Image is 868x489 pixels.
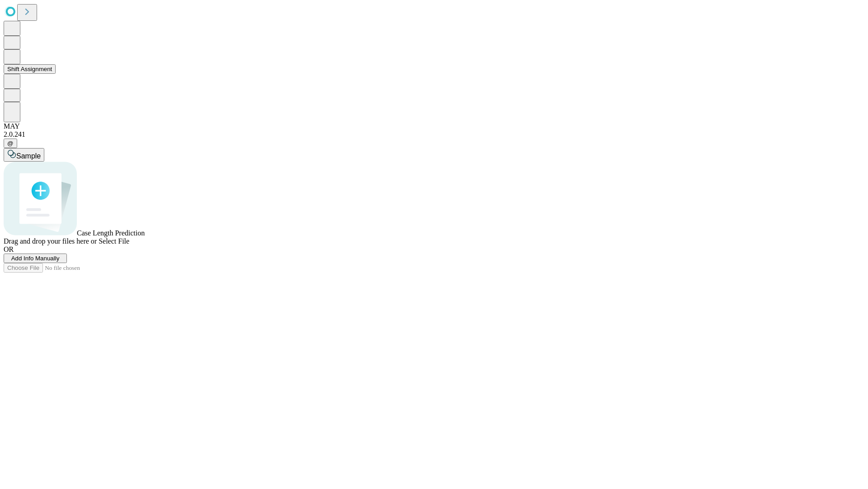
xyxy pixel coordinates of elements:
[4,254,67,263] button: Add Info Manually
[4,64,56,74] button: Shift Assignment
[4,148,44,162] button: Sample
[4,237,97,245] span: Drag and drop your files here or
[4,122,864,130] div: MAY
[99,237,129,245] span: Select File
[11,255,60,262] span: Add Info Manually
[4,245,14,253] span: OR
[77,229,145,237] span: Case Length Prediction
[16,152,41,160] span: Sample
[4,130,864,139] div: 2.0.241
[7,140,14,147] span: @
[4,139,17,148] button: @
